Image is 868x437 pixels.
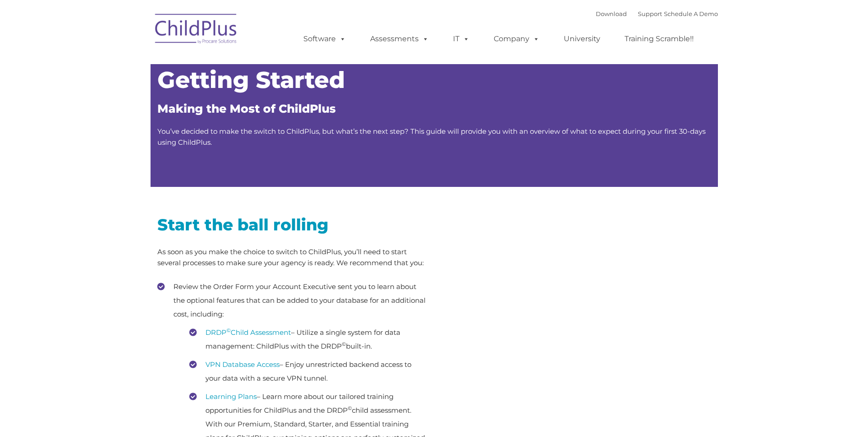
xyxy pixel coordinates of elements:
[444,30,479,48] a: IT
[485,30,549,48] a: Company
[615,30,703,48] a: Training Scramble!!
[361,30,438,48] a: Assessments
[157,66,345,94] span: Getting Started
[189,326,427,353] li: – Utilize a single system for data management: ChildPlus with the DRDP built-in.
[157,246,427,268] p: As soon as you make the choice to switch to ChildPlus, you’ll need to start several processes to ...
[596,10,627,17] a: Download
[294,30,355,48] a: Software
[205,392,257,401] a: Learning Plans
[226,327,231,333] sup: ©
[638,10,662,17] a: Support
[664,10,718,17] a: Schedule A Demo
[157,102,336,115] span: Making the Most of ChildPlus
[157,214,427,235] h2: Start the ball rolling
[596,10,718,17] font: |
[151,7,242,53] img: ChildPlus by Procare Solutions
[205,360,280,369] a: VPN Database Access
[342,341,346,347] sup: ©
[205,328,291,337] a: DRDP©Child Assessment
[157,127,706,147] span: You’ve decided to make the switch to ChildPlus, but what’s the next step? This guide will provide...
[348,405,352,411] sup: ©
[555,30,609,48] a: University
[189,358,427,385] li: – Enjoy unrestricted backend access to your data with a secure VPN tunnel.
